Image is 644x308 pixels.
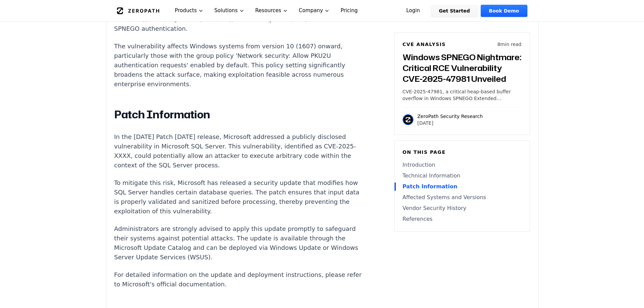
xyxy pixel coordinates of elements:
a: Affected Systems and Versions [403,193,522,202]
p: For detailed information on the update and deployment instructions, please refer to Microsoft's o... [114,270,366,289]
a: Introduction [403,161,522,169]
p: 8 min read [497,41,521,48]
h3: Windows SPNEGO Nightmare: Critical RCE Vulnerability CVE-2025-47981 Unveiled [403,52,522,84]
h6: CVE Analysis [403,41,446,48]
p: In the [DATE] Patch [DATE] release, Microsoft addressed a publicly disclosed vulnerability in Mic... [114,132,366,170]
a: Get Started [431,5,478,17]
p: Administrators are strongly advised to apply this update promptly to safeguard their systems agai... [114,224,366,262]
p: CVE-2025-47981, a critical heap-based buffer overflow in Windows SPNEGO Extended Negotiation, all... [403,88,522,102]
img: ZeroPath Security Research [403,114,413,125]
a: Patch Information [403,183,522,191]
h2: Patch Information [114,108,366,121]
a: Login [398,5,428,17]
h6: On this page [403,149,522,156]
p: [DATE] [418,120,483,126]
a: Book Demo [481,5,527,17]
a: References [403,215,522,223]
p: The vulnerability affects Windows systems from version 10 (1607) onward, particularly those with ... [114,42,366,89]
a: Technical Information [403,172,522,180]
p: To mitigate this risk, Microsoft has released a security update that modifies how SQL Server hand... [114,178,366,216]
a: Vendor Security History [403,204,522,212]
p: ZeroPath Security Research [418,113,483,120]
